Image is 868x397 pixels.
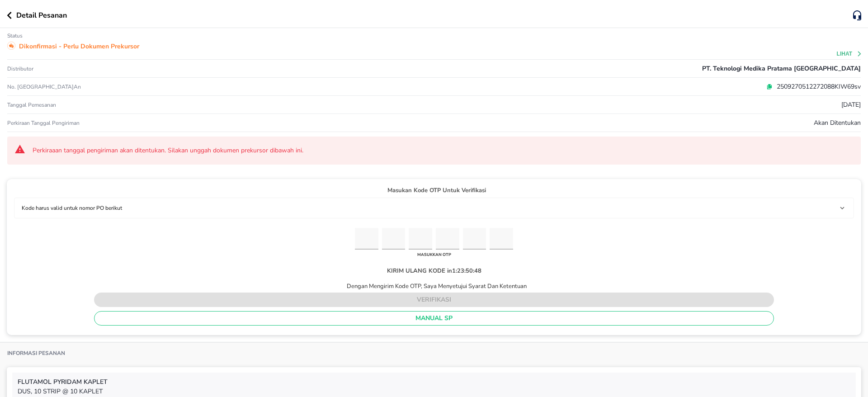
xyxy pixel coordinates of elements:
span: MANUAL SP [102,313,767,324]
input: Please enter OTP character 1 [355,228,378,250]
p: Dikonfirmasi - Perlu Dokumen Prekursor [19,42,139,51]
div: KIRIM ULANG KODE in1:23:50:48 [380,260,489,282]
p: Perkiraan Tanggal Pengiriman [7,119,80,127]
p: 2509270512272088KIW69sv [773,82,861,91]
p: FLUTAMOL Pyridam KAPLET [18,377,850,387]
p: Detail Pesanan [16,10,67,21]
div: Kode harus valid untuk nomor PO berikut [18,202,850,214]
p: Informasi Pesanan [7,350,65,357]
button: Lihat [837,51,863,57]
span: Perkiraaan tanggal pengiriman akan ditentukan. Silakan unggah dokumen prekursor dibawah ini. [33,146,854,155]
p: Tanggal pemesanan [7,101,56,109]
p: No. [GEOGRAPHIC_DATA]an [7,83,292,90]
input: Please enter OTP character 2 [382,228,406,250]
button: MANUAL SP [94,311,774,326]
p: Status [7,32,23,39]
p: DUS, 10 STRIP @ 10 KAPLET [18,387,850,396]
p: Kode harus valid untuk nomor PO berikut [22,204,122,212]
input: Please enter OTP character 5 [463,228,486,250]
div: MASUKKAN OTP [415,250,453,260]
p: [DATE] [841,100,861,109]
p: Distributor [7,65,33,72]
input: Please enter OTP character 3 [409,228,432,250]
p: PT. Teknologi Medika Pratama [GEOGRAPHIC_DATA] [702,64,861,73]
input: Please enter OTP character 6 [490,228,513,250]
p: Akan ditentukan [814,118,861,128]
p: Masukan Kode OTP Untuk Verifikasi [14,186,854,195]
div: Dengan Mengirim Kode OTP, Saya Menyetujui Syarat Dan Ketentuan [341,282,527,290]
input: Please enter OTP character 4 [436,228,459,250]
